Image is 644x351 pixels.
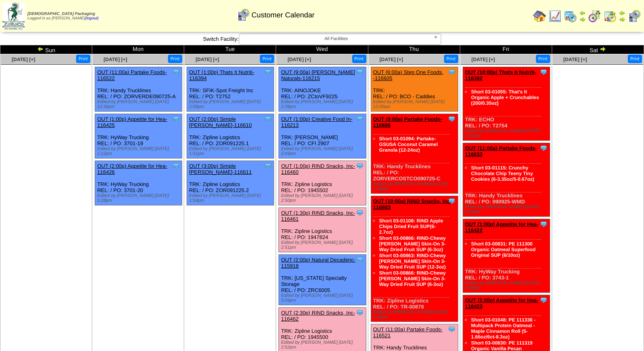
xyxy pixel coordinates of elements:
a: OUT (1:00p) Appetite for Hea-116422 [465,221,539,233]
div: TRK: Handy Trucklines REL: / PO: ZORVERDE090725-A [95,67,182,112]
a: Short 03-01108: RIND Apple Chips Dried Fruit SUP(6-2.7oz) [379,218,443,235]
td: Sat [552,45,644,54]
a: OUT (9:00a) [PERSON_NAME] Naturals-116215 [281,69,355,81]
button: Print [168,55,182,63]
img: Tooltip [448,68,456,76]
span: All Facilities [242,34,430,44]
a: [DATE] [+] [196,57,219,62]
td: Thu [368,45,460,54]
div: Edited by [PERSON_NAME] [DATE] 1:21pm [465,129,550,138]
img: arrowright.gif [619,16,625,23]
img: Tooltip [448,115,456,123]
span: Customer Calendar [251,11,315,19]
a: OUT (1:00p) Appetite for Hea-116425 [97,116,167,128]
a: OUT (1:00p) Creative Food In-116213 [281,116,352,128]
div: TRK: AINOJOKE REL: / PO: ZCtoVF9225 [279,67,366,112]
a: OUT (10:00a) RIND Snacks, Inc-116603 [373,198,452,210]
img: calendarcustomer.gif [237,8,250,21]
a: OUT (6:00a) Step One Foods, -116605 [373,69,444,81]
a: OUT (1:00p) RIND Snacks, Inc-116460 [281,163,355,175]
img: Tooltip [356,115,364,123]
div: TRK: [US_STATE] Specialty Storage REL: / PO: ZRC6005 [279,255,366,305]
td: Wed [276,45,368,54]
div: TRK: HyWay Trucking REL: / PO: 3701-20 [95,161,182,205]
img: Tooltip [264,162,272,170]
img: arrowleft.gif [37,46,44,52]
td: Sun [0,45,92,54]
a: Short 03-00831: PE 111300 Organic Oatmeal Superfood Original SUP (6/10oz) [471,241,536,258]
img: Tooltip [356,162,364,170]
a: (logout) [85,16,99,21]
a: OUT (1:00p) Thats It Nutriti-116394 [189,69,254,81]
img: Tooltip [264,115,272,123]
div: Edited by [PERSON_NAME] [DATE] 12:00am [373,99,458,109]
img: Tooltip [172,68,180,76]
img: Tooltip [172,162,180,170]
img: Tooltip [356,256,364,264]
img: calendarcustomer.gif [628,10,641,23]
div: TRK: SFIK-Spot Freight Inc REL: / PO: T2752 [187,67,274,112]
button: Print [444,55,458,63]
div: TRK: HyWay Trucking REL: / PO: 3743-1 [463,219,550,293]
td: Fri [460,45,552,54]
img: Tooltip [356,209,364,217]
a: OUT (2:00p) Simple [PERSON_NAME]-116610 [189,116,252,128]
a: OUT (2:00p) Appetite for Hea-116423 [465,297,539,309]
button: Print [536,55,550,63]
div: Edited by [PERSON_NAME] [DATE] 2:44pm [281,146,366,156]
img: Tooltip [540,296,548,304]
div: Edited by [PERSON_NAME] [DATE] 1:36pm [373,310,458,319]
div: Edited by [PERSON_NAME] [DATE] 2:06pm [189,99,274,109]
div: Edited by [PERSON_NAME] [DATE] 2:52pm [281,340,366,350]
img: line_graph.gif [548,10,561,23]
div: TRK: Zipline Logistics REL: / PO: 1945502 [279,161,366,205]
div: Edited by [PERSON_NAME] [DATE] 1:19pm [465,205,550,214]
a: [DATE] [+] [472,57,495,62]
a: OUT (11:00a) Partake Foods-116522 [97,69,167,81]
a: Short 03-01055: That's It Organic Apple + Crunchables (200/0.35oz) [471,89,539,106]
button: Print [352,55,366,63]
img: Tooltip [540,220,548,228]
a: OUT (9:00a) Partake Foods-116666 [373,116,442,128]
img: Tooltip [264,68,272,76]
img: calendarblend.gif [588,10,601,23]
a: OUT (11:00a) Partake Foods-116633 [465,145,537,157]
img: Tooltip [448,325,456,333]
img: arrowleft.gif [619,10,625,16]
span: Logged in as [PERSON_NAME] [28,12,99,21]
button: Print [260,55,274,63]
div: TRK: Handy Trucklines REL: / PO: 090925-WMD [463,143,550,217]
a: OUT (3:00p) Simple [PERSON_NAME]-116611 [189,163,252,175]
div: Edited by [PERSON_NAME] [DATE] 7:46pm [465,281,550,290]
td: Mon [92,45,184,54]
img: Tooltip [448,197,456,205]
img: arrowright.gif [579,16,586,23]
div: Edited by [PERSON_NAME] [DATE] 12:56pm [97,99,182,109]
img: Tooltip [540,68,548,76]
div: TRK: Zipline Logistics REL: / PO: TR-00878 [371,196,458,322]
a: [DATE] [+] [104,57,127,62]
a: [DATE] [+] [287,57,311,62]
div: TRK: Zipline Logistics REL: / PO: 1947824 [279,208,366,252]
img: arrowright.gif [599,46,606,52]
span: [DATE] [+] [380,57,403,62]
img: calendarinout.gif [604,10,616,23]
button: Print [628,55,642,63]
div: Edited by [PERSON_NAME] [DATE] 2:50pm [281,193,366,203]
img: arrowleft.gif [579,10,586,16]
img: calendarprod.gif [564,10,577,23]
a: OUT (11:00a) Partake Foods-116521 [373,326,443,338]
a: Short 03-00866: RIND-Chewy [PERSON_NAME] Skin-On 3-Way Dried Fruit SUP (6-3oz) [379,235,446,252]
div: TRK: Zipline Logistics REL: / PO: ZOR091225.1 [187,114,274,159]
div: TRK: ECHO REL: / PO: T2754 [463,67,550,141]
a: [DATE] [+] [12,57,35,62]
img: Tooltip [540,144,548,152]
td: Tue [184,45,276,54]
a: Short 03-01094: Partake-GSUSA Coconut Caramel Granola (12-24oz) [379,136,438,153]
img: Tooltip [172,115,180,123]
a: [DATE] [+] [563,57,587,62]
a: OUT (2:00p) Appetite for Hea-116426 [97,163,167,175]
